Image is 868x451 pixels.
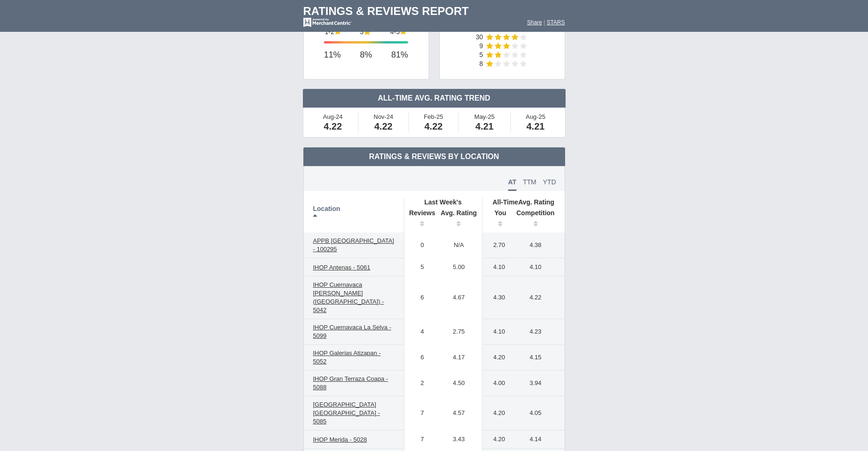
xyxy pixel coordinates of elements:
td: 4.15 [511,345,565,371]
img: star-empty-15.png [511,60,518,67]
a: Share [527,19,542,26]
span: IHOP Antenas - 5061 [313,264,371,271]
img: star-empty-15.png [495,60,502,67]
span: [GEOGRAPHIC_DATA] [GEOGRAPHIC_DATA] - 5085 [313,401,380,425]
img: star-empty-15.png [503,51,510,58]
img: star-full-15.png [503,34,510,40]
a: STARS [546,19,565,26]
td: 0 [404,233,436,258]
span: | [544,19,545,26]
th: Avg. Rating: activate to sort column ascending [436,206,482,233]
td: 30 [476,34,487,43]
a: APPB [GEOGRAPHIC_DATA] - 100295 [308,235,399,255]
td: 4.20 [482,396,511,430]
td: 2.70 [482,233,511,258]
td: Ratings & Reviews by Location [303,147,565,166]
a: IHOP Cuernavaca La Selva - 5099 [308,322,399,342]
td: 4.10 [511,258,565,276]
td: 4 [404,319,436,345]
img: star-full-15.png [486,60,493,67]
img: star-empty-15.png [503,60,510,67]
td: 4.22 [511,276,565,319]
img: star-full-15.png [364,29,371,35]
font: Nov-24 [373,113,393,131]
td: 5 [404,258,436,276]
td: 4.67 [436,276,482,319]
a: IHOP Galerias Atizapan - 5052 [308,348,399,367]
span: IHOP Cuernavaca La Selva - 5099 [313,324,391,339]
img: star-full-15.png [511,34,518,40]
td: 3.94 [511,371,565,396]
span: YTD [543,178,556,186]
td: 4.10 [482,258,511,276]
img: star-full-15.png [495,51,502,58]
a: IHOP Cuernavaca [PERSON_NAME] ([GEOGRAPHIC_DATA]) - 5042 [308,279,399,316]
img: star-empty-15.png [520,60,527,67]
td: 6 [404,345,436,371]
td: N/A [436,233,482,258]
td: All-Time Avg. Rating Trend [303,89,566,108]
th: Location: activate to sort column descending [304,198,404,233]
td: 8 [476,60,487,69]
td: 2.75 [436,319,482,345]
img: star-full-15.png [495,43,502,49]
td: 5.00 [436,258,482,276]
span: 4.21 [475,121,494,131]
a: [GEOGRAPHIC_DATA] [GEOGRAPHIC_DATA] - 5085 [308,399,399,427]
td: 7 [404,396,436,430]
td: 4.10 [482,319,511,345]
font: May-25 [474,113,495,131]
td: 7 [404,430,436,449]
img: star-empty-15.png [511,51,518,58]
img: mc-powered-by-logo-white-103.png [303,18,352,27]
td: 11% [324,46,356,65]
td: 8% [356,46,376,65]
span: IHOP Merida - 5028 [313,436,367,443]
td: 4.30 [482,276,511,319]
span: AT [508,178,516,191]
td: 4.17 [436,345,482,371]
th: Reviews: activate to sort column ascending [404,206,436,233]
td: 4.05 [511,396,565,430]
th: You: activate to sort column ascending [482,206,511,233]
td: 4.23 [511,319,565,345]
span: 4.22 [424,121,443,131]
span: IHOP Galerias Atizapan - 5052 [313,349,381,365]
td: 4.14 [511,430,565,449]
img: star-empty-15.png [520,34,527,40]
img: star-full-15.png [486,34,493,40]
td: 81% [376,46,408,65]
span: TTM [523,178,537,186]
span: APPB [GEOGRAPHIC_DATA] - 100295 [313,237,395,253]
font: Avg. Rating [493,198,554,206]
td: 4.00 [482,371,511,396]
th: Competition: activate to sort column ascending [511,206,565,233]
span: 4.22 [324,121,342,131]
a: IHOP Gran Terraza Coapa - 5088 [308,373,399,393]
img: star-full-15.png [495,34,502,40]
span: 4.22 [374,121,393,131]
font: Aug-25 [526,113,545,131]
td: 4.20 [482,345,511,371]
font: Feb-25 [424,113,443,131]
font: Aug-24 [323,113,343,131]
span: IHOP Cuernavaca [PERSON_NAME] ([GEOGRAPHIC_DATA]) - 5042 [313,281,384,313]
img: star-full-15.png [503,43,510,49]
td: 9 [476,43,487,51]
th: Last Week's [404,198,482,206]
span: 4.21 [526,121,545,131]
td: 4.38 [511,233,565,258]
td: 4.57 [436,396,482,430]
img: star-full-15.png [486,51,493,58]
a: IHOP Antenas - 5061 [308,262,375,273]
img: star-empty-15.png [520,43,527,49]
td: 4.50 [436,371,482,396]
img: star-empty-15.png [520,51,527,58]
span: IHOP Gran Terraza Coapa - 5088 [313,375,388,391]
td: 6 [404,276,436,319]
td: 2 [404,371,436,396]
td: 3.43 [436,430,482,449]
td: 5 [476,51,487,60]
